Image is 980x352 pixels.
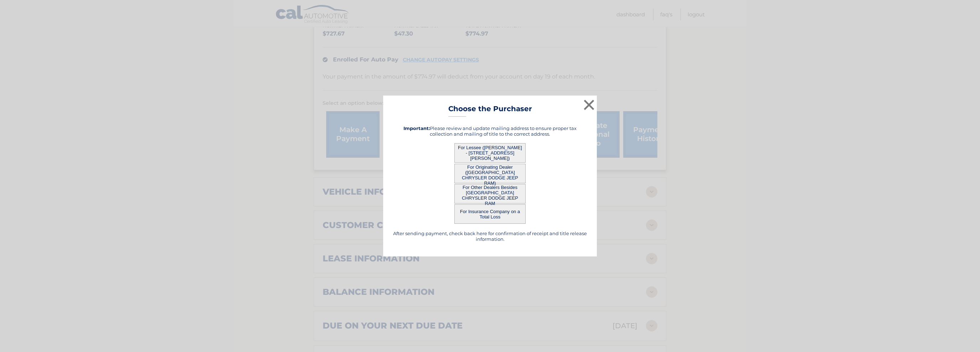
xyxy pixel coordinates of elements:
button: For Originating Dealer ([GEOGRAPHIC_DATA] CHRYSLER DODGE JEEP RAM) [454,164,526,183]
button: For Lessee ([PERSON_NAME] - [STREET_ADDRESS][PERSON_NAME]) [454,143,526,163]
button: For Insurance Company on a Total Loss [454,204,526,224]
strong: Important: [403,125,430,131]
button: For Other Dealers Besides [GEOGRAPHIC_DATA] CHRYSLER DODGE JEEP RAM [454,184,526,204]
h5: After sending payment, check back here for confirmation of receipt and title release information. [392,231,588,242]
h3: Choose the Purchaser [448,104,532,117]
h5: Please review and update mailing address to ensure proper tax collection and mailing of title to ... [392,125,588,137]
button: × [582,98,596,112]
